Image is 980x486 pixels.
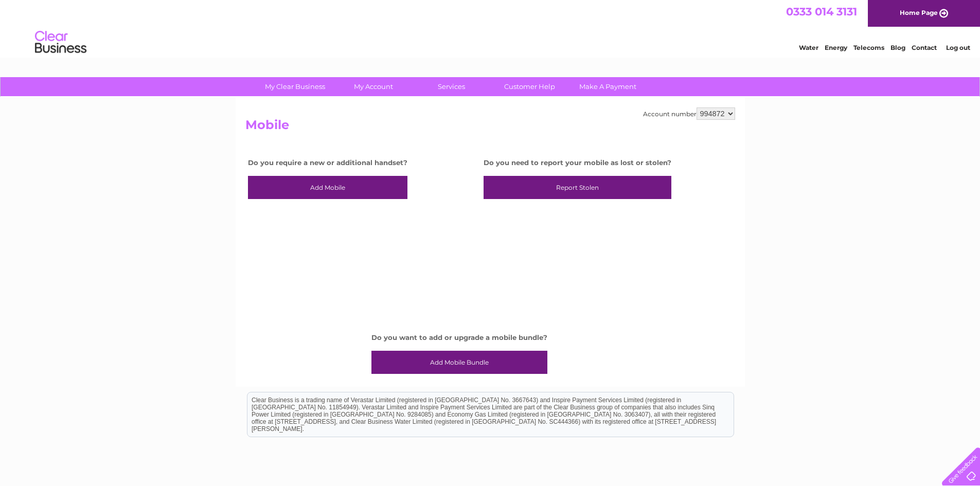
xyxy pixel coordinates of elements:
[484,176,671,200] a: Report Stolen
[946,44,970,51] a: Log out
[409,77,494,96] a: Services
[248,176,407,200] a: Add Mobile
[253,77,337,96] a: My Clear Business
[371,334,547,341] h4: Do you want to add or upgrade a mobile bundle?
[34,27,87,58] img: logo.png
[248,159,407,167] h4: Do you require a new or additional handset?
[371,351,547,374] a: Add Mobile Bundle
[487,77,572,96] a: Customer Help
[247,6,734,50] div: Clear Business is a trading name of Verastar Limited (registered in [GEOGRAPHIC_DATA] No. 3667643...
[825,44,847,51] a: Energy
[853,44,884,51] a: Telecoms
[245,118,735,137] h2: Mobile
[643,107,735,120] div: Account number
[331,77,416,96] a: My Account
[565,77,650,96] a: Make A Payment
[484,159,671,167] h4: Do you need to report your mobile as lost or stolen?
[912,44,937,51] a: Contact
[890,44,905,51] a: Blog
[799,44,818,51] a: Water
[786,5,857,18] a: 0333 014 3131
